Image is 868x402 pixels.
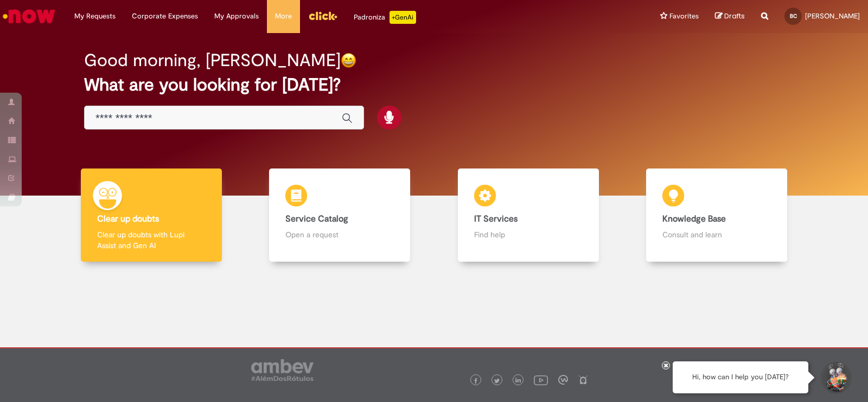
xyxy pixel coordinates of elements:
h2: Good morning, [PERSON_NAME] [84,51,341,70]
h2: What are you looking for [DATE]? [84,75,784,94]
img: logo_footer_linkedin.png [515,378,521,384]
span: More [275,11,292,22]
span: My Requests [74,11,116,22]
b: Service Catalog [285,213,348,224]
button: Start Support Conversation [819,361,852,394]
a: Service Catalog Open a request [246,168,435,262]
a: Clear up doubts Clear up doubts with Lupi Assist and Gen AI [57,168,246,262]
span: My Approvals [214,11,259,22]
a: Drafts [715,11,745,22]
p: Clear up doubts with Lupi Assist and Gen AI [97,229,206,251]
span: Corporate Expenses [132,11,198,22]
img: logo_footer_ambev_rotulo_gray.png [251,359,314,381]
span: BC [790,12,797,20]
p: Find help [474,229,583,240]
b: Knowledge Base [662,213,726,224]
b: IT Services [474,213,518,224]
div: Hi, how can I help you [DATE]? [673,361,808,393]
img: logo_footer_workplace.png [558,375,568,385]
a: IT Services Find help [434,168,623,262]
p: Consult and learn [662,229,771,240]
img: click_logo_yellow_360x200.png [308,8,337,24]
p: Open a request [285,229,394,240]
img: logo_footer_facebook.png [473,378,478,384]
span: Drafts [724,11,745,21]
img: logo_footer_naosei.png [578,375,588,385]
p: +GenAi [390,11,416,24]
a: Knowledge Base Consult and learn [623,168,812,262]
div: Padroniza [354,11,416,24]
span: Favorites [669,11,699,22]
img: logo_footer_twitter.png [494,378,500,384]
img: happy-face.png [341,53,356,68]
img: logo_footer_youtube.png [534,373,548,387]
span: [PERSON_NAME] [805,11,860,21]
b: Clear up doubts [97,213,159,224]
img: ServiceNow [1,5,57,27]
